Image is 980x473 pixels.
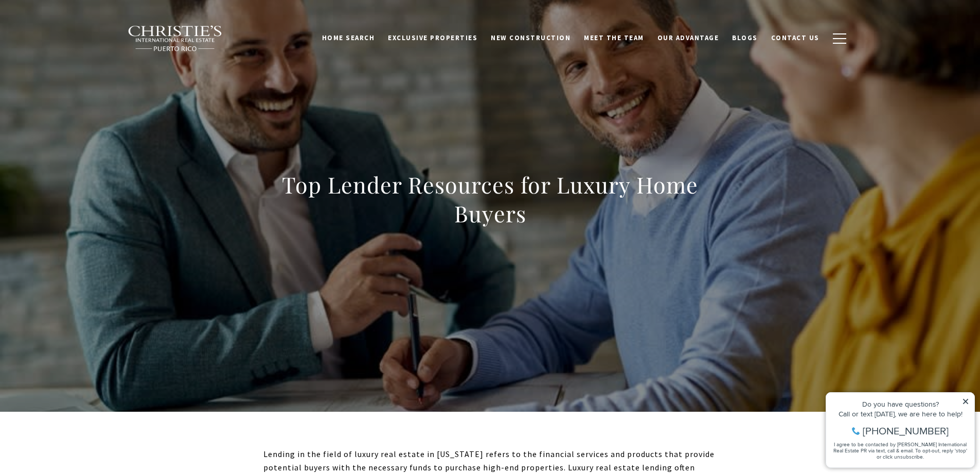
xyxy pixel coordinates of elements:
[11,23,149,30] div: Do you have questions?
[13,63,147,83] span: I agree to be contacted by [PERSON_NAME] International Real Estate PR via text, call & email. To ...
[381,28,484,48] a: Exclusive Properties
[484,28,577,48] a: New Construction
[725,28,764,48] a: Blogs
[651,28,726,48] a: Our Advantage
[128,25,223,52] img: Christie's International Real Estate black text logo
[315,28,382,48] a: Home Search
[42,48,128,59] span: [PHONE_NUMBER]
[388,33,477,42] span: Exclusive Properties
[11,33,149,40] div: Call or text [DATE], we are here to help!
[263,170,717,228] h1: Top Lender Resources for Luxury Home Buyers
[771,33,819,42] span: Contact Us
[577,28,651,48] a: Meet the Team
[732,33,758,42] span: Blogs
[657,33,719,42] span: Our Advantage
[491,33,571,42] span: New Construction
